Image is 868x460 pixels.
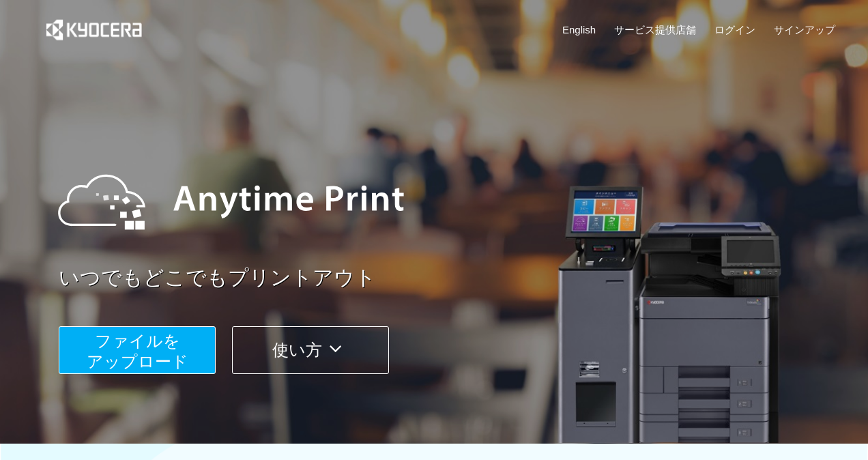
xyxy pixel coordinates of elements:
span: ファイルを ​​アップロード [87,332,188,371]
a: サインアップ [774,23,835,37]
a: English [562,23,596,37]
a: ログイン [714,23,755,37]
button: 使い方 [232,326,389,374]
a: サービス提供店舗 [614,23,696,37]
a: いつでもどこでもプリントアウト [59,263,843,293]
button: ファイルを​​アップロード [59,326,216,374]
